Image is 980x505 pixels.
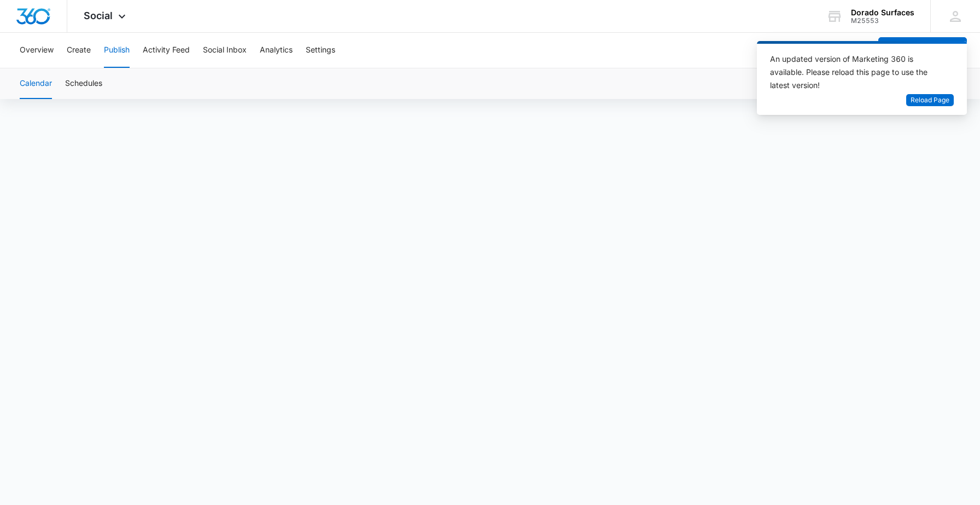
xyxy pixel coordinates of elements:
button: Activity Feed [143,33,190,68]
button: Schedules [65,68,102,99]
button: Create a Post [878,37,967,63]
button: Reload Page [906,94,954,107]
button: Create [67,33,91,68]
div: account name [851,8,914,17]
button: Analytics [260,33,293,68]
span: Social [84,10,113,21]
span: Reload Page [911,95,949,106]
button: Settings [306,33,335,68]
button: Publish [104,33,130,68]
button: Social Inbox [203,33,247,68]
div: account id [851,17,914,25]
div: An updated version of Marketing 360 is available. Please reload this page to use the latest version! [770,53,941,92]
button: Calendar [20,68,52,99]
button: Overview [20,33,54,68]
